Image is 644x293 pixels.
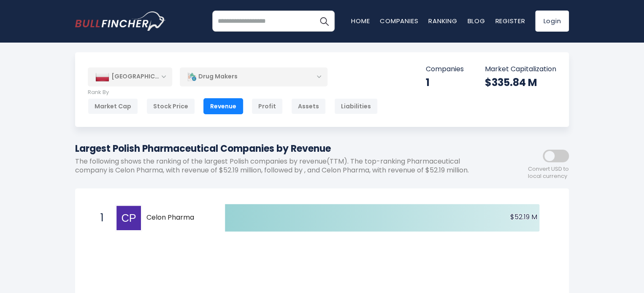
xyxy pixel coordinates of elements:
[75,142,493,156] h1: Largest Polish Pharmaceutical Companies by Revenue
[485,65,556,74] p: Market Capitalization
[291,98,326,114] div: Assets
[88,89,378,96] p: Rank By
[88,67,172,86] div: [GEOGRAPHIC_DATA]
[535,11,569,32] a: Login
[146,213,210,222] span: Celon Pharma
[426,65,464,74] p: Companies
[75,11,166,31] img: bullfincher logo
[203,98,243,114] div: Revenue
[334,98,378,114] div: Liabilities
[146,98,195,114] div: Stock Price
[351,16,370,25] a: Home
[88,98,138,114] div: Market Cap
[75,157,493,175] p: The following shows the ranking of the largest Polish companies by revenue(TTM). The top-ranking ...
[485,76,556,89] div: $335.84 M
[528,166,569,180] span: Convert USD to local currency
[428,16,457,25] a: Ranking
[96,211,105,225] span: 1
[75,11,166,31] a: Go to homepage
[314,11,335,32] button: Search
[426,76,464,89] div: 1
[495,16,525,25] a: Register
[252,98,283,114] div: Profit
[510,212,537,222] text: $52.19 M
[467,16,485,25] a: Blog
[380,16,418,25] a: Companies
[116,206,141,230] img: Celon Pharma
[180,67,327,86] div: Drug Makers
